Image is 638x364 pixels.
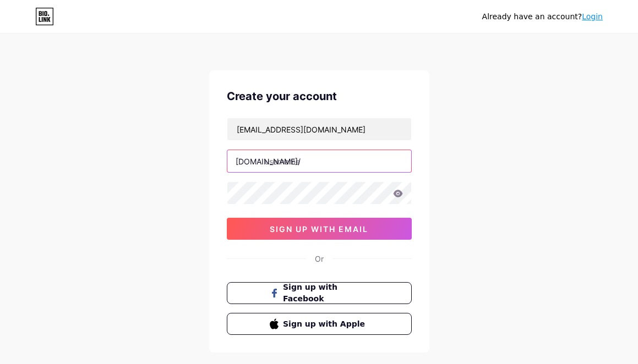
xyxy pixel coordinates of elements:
[283,282,368,305] span: Sign up with Facebook
[227,88,412,104] div: Create your account
[236,156,301,167] div: [DOMAIN_NAME]/
[482,11,603,23] div: Already have an account?
[227,150,411,172] input: username
[283,318,368,330] span: Sign up with Apple
[315,253,324,264] div: Or
[582,12,603,21] a: Login
[227,282,412,304] button: Sign up with Facebook
[227,118,411,140] input: Email
[227,313,412,335] button: Sign up with Apple
[227,218,412,240] button: sign up with email
[270,224,368,234] span: sign up with email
